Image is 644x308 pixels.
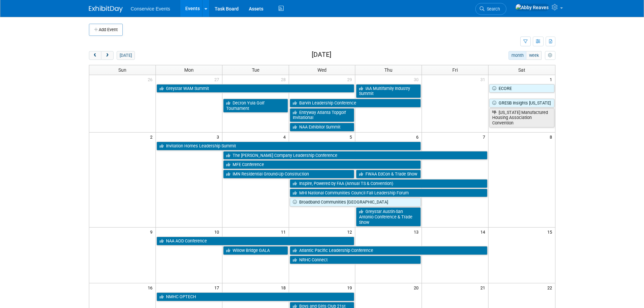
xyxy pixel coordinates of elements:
span: 30 [413,75,422,84]
button: myCustomButton [545,51,555,60]
span: 22 [547,283,555,292]
a: IMN Residential Ground-Up Construction [223,170,355,179]
span: Wed [317,67,327,73]
a: NRHC Connect [290,256,421,264]
a: FWAA EdCon & Trade Show [356,170,421,179]
a: [US_STATE] Manufactured Housing Association Convention [489,108,554,127]
a: NMHC OPTECH [157,292,355,301]
a: NAA Exhibitor Summit [290,123,355,132]
button: week [526,51,542,60]
span: Thu [384,67,392,73]
a: Inspire, Powered by FAA (Annual TS & Convention) [290,179,488,188]
a: Broadband Communities [GEOGRAPHIC_DATA] [290,198,421,207]
span: 1 [549,75,555,84]
button: month [508,51,526,60]
span: 6 [415,133,422,141]
span: 3 [216,133,222,141]
span: 21 [480,283,488,292]
img: ExhibitDay [89,6,123,13]
a: Decron Yula Golf Tournament [223,99,288,113]
a: MFE Conference [223,160,421,169]
span: 4 [283,133,289,141]
span: 10 [214,228,222,236]
span: 5 [349,133,355,141]
a: Greystar Austin-San Antonio Conference & Trade Show [356,207,421,227]
a: IAA Multifamily Industry Summit [356,84,421,98]
a: Barvin Leadership Conference [290,99,421,108]
span: 26 [147,75,156,84]
span: Mon [184,67,194,73]
span: 7 [482,133,488,141]
span: 11 [280,228,289,236]
span: 28 [280,75,289,84]
a: Search [475,3,506,15]
a: Willow Bridge GALA [223,246,288,255]
button: Add Event [89,24,123,36]
button: next [101,51,114,60]
span: 29 [347,75,355,84]
span: 27 [214,75,222,84]
span: Sat [518,67,525,73]
span: 15 [547,228,555,236]
span: 19 [347,283,355,292]
a: Greystar WAM Summit [157,84,355,93]
span: 12 [347,228,355,236]
a: ECORE [489,84,554,93]
span: Search [484,6,500,11]
span: Conservice Events [131,6,170,11]
a: The [PERSON_NAME] Company Leadership Conference [223,151,487,160]
span: 2 [149,133,156,141]
a: MHI National Communities Council Fall Leadership Forum [290,189,488,197]
span: 17 [214,283,222,292]
a: Atlantic Pacific Leadership Conference [290,246,488,255]
i: Personalize Calendar [548,53,552,58]
button: prev [89,51,101,60]
span: 9 [149,228,156,236]
a: Invitation Homes Leadership Summit [157,142,421,150]
span: 14 [480,228,488,236]
a: GRESB Insights [US_STATE] [489,99,554,108]
button: [DATE] [117,51,135,60]
span: 31 [480,75,488,84]
img: Abby Reaves [515,4,549,11]
span: 8 [549,133,555,141]
span: 16 [147,283,156,292]
span: 18 [280,283,289,292]
span: 13 [413,228,422,236]
h2: [DATE] [312,51,331,58]
a: NAA AOD Conference [157,237,355,245]
span: Tue [252,67,259,73]
span: Sun [118,67,126,73]
span: Fri [452,67,458,73]
span: 20 [413,283,422,292]
a: Entryway Atlanta Topgolf Invitational [290,108,355,122]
